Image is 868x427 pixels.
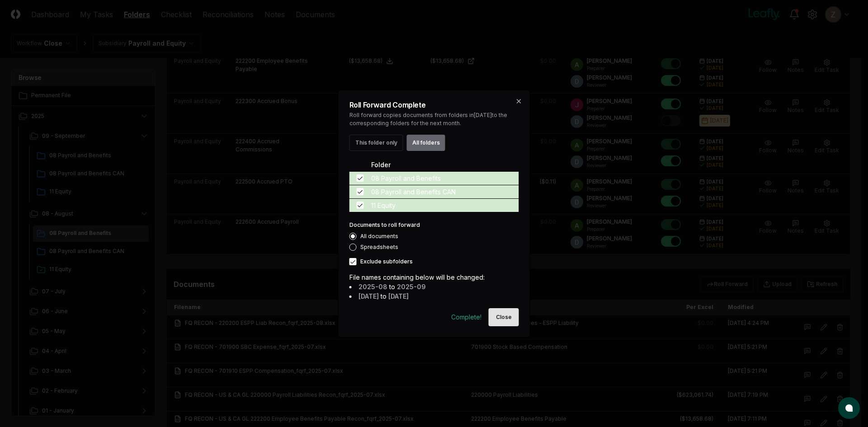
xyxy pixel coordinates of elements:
[360,234,398,239] label: All documents
[389,283,395,291] span: to
[371,160,512,169] div: Folder
[360,259,413,264] label: Exclude subfolders
[349,101,519,108] h2: Roll Forward Complete
[489,308,519,326] button: Close
[371,187,456,197] span: 08 Payroll and Benefits CAN
[359,283,387,291] span: 2025-08
[349,135,403,151] button: This folder only
[349,221,420,228] label: Documents to roll forward
[388,292,409,300] span: [DATE]
[360,244,398,250] label: Spreadsheets
[371,201,396,210] span: 11 Equity
[397,283,426,291] span: 2025-09
[359,292,379,300] span: [DATE]
[371,174,441,183] span: 08 Payroll and Benefits
[407,135,445,151] button: All folders
[451,312,485,322] span: Complete!
[349,272,519,282] div: File names containing below will be changed:
[349,111,519,127] p: Roll forward copies documents from folders in [DATE] to the corresponding folders for the next mo...
[381,292,387,300] span: to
